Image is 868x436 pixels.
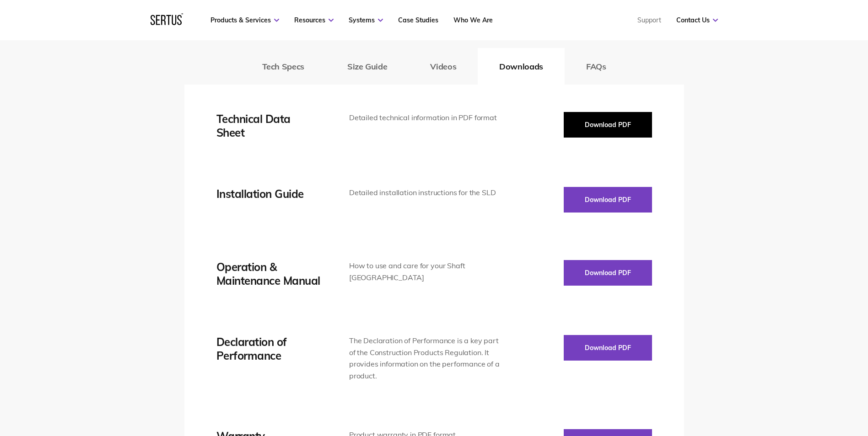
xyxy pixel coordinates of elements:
iframe: Chat Widget [703,330,868,436]
button: Download PDF [564,260,652,286]
button: Download PDF [564,187,652,213]
a: Who We Are [453,16,493,24]
div: Operation & Maintenance Manual [216,260,322,287]
button: Download PDF [564,335,652,361]
button: Tech Specs [241,48,326,85]
a: Contact Us [676,16,718,24]
a: Products & Services [210,16,279,24]
div: Installation Guide [216,187,322,201]
div: Detailed installation instructions for the SLD [349,187,501,199]
button: FAQs [565,48,628,85]
div: Declaration of Performance [216,335,322,362]
button: Videos [409,48,478,85]
button: Download PDF [564,112,652,138]
a: Systems [349,16,383,24]
a: Support [637,16,661,24]
a: Resources [294,16,334,24]
div: Detailed technical information in PDF format [349,112,501,124]
div: How to use and care for your Shaft [GEOGRAPHIC_DATA] [349,260,501,283]
div: Technical Data Sheet [216,112,322,139]
div: The Declaration of Performance is a key part of the Construction Products Regulation. It provides... [349,335,501,382]
a: Case Studies [398,16,438,24]
button: Size Guide [326,48,409,85]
